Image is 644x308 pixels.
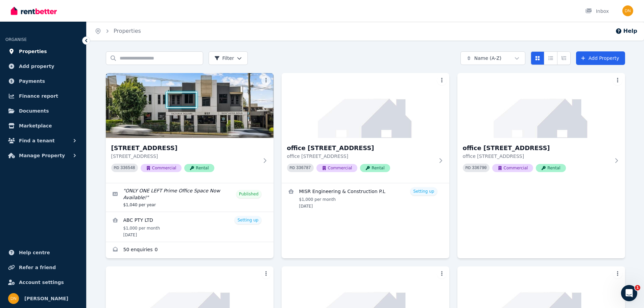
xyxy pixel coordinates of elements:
span: Rental [184,164,214,172]
span: Add property [19,62,54,70]
button: Expanded list view [557,51,571,65]
a: Documents [5,104,81,118]
span: Rental [360,164,390,172]
a: Enquiries for 857 Doncaster Road, Doncaster East [106,242,273,258]
button: Filter [209,51,248,65]
button: Find a tenant [5,134,81,147]
a: Properties [5,45,81,58]
small: PID [290,166,295,170]
button: More options [437,269,447,279]
span: ORGANISE [5,37,27,42]
a: office 2 10a/857 Doncaster Road, Doncaster Eastoffice [STREET_ADDRESS]office [STREET_ADDRESS]PID ... [457,73,625,183]
img: office 2 10a/857 Doncaster Road, Doncaster East [457,73,625,138]
span: Commercial [141,164,182,172]
h3: [STREET_ADDRESS] [111,143,259,153]
a: Account settings [5,276,81,289]
a: Help centre [5,246,81,259]
span: Rental [536,164,566,172]
button: More options [261,76,271,85]
code: 336548 [120,166,135,170]
span: Commercial [316,164,358,172]
nav: Breadcrumb [87,22,149,41]
button: Card view [531,51,544,65]
span: Commercial [492,164,533,172]
small: PID [466,166,471,170]
button: More options [613,269,622,279]
p: [STREET_ADDRESS] [111,153,259,160]
div: Inbox [585,8,609,15]
span: Documents [19,107,49,115]
span: Properties [19,47,47,55]
span: Help centre [19,248,50,257]
button: More options [613,76,622,85]
span: Finance report [19,92,58,100]
h3: office [STREET_ADDRESS] [463,143,610,153]
h3: office [STREET_ADDRESS] [287,143,434,153]
span: Filter [214,55,234,62]
a: 857 Doncaster Road, Doncaster East[STREET_ADDRESS][STREET_ADDRESS]PID 336548CommercialRental [106,73,273,183]
span: Manage Property [19,151,65,160]
span: 1 [635,285,640,290]
button: Name (A-Z) [460,51,525,65]
button: Help [615,27,637,35]
span: Payments [19,77,45,85]
a: Marketplace [5,119,81,133]
button: More options [261,269,271,279]
a: Payments [5,74,81,88]
a: View details for ABC PTY LTD [106,212,273,242]
p: office [STREET_ADDRESS] [463,153,610,160]
a: Properties [114,28,141,34]
iframe: Intercom live chat [621,285,637,301]
p: office [STREET_ADDRESS] [287,153,434,160]
span: Name (A-Z) [474,55,502,62]
img: 857 Doncaster Road, Doncaster East [106,73,273,138]
a: office 1 10a/857 Doncaster Road, Doncaster Eastoffice [STREET_ADDRESS]office [STREET_ADDRESS]PID ... [282,73,449,183]
span: Refer a friend [19,263,56,271]
span: Account settings [19,278,64,286]
a: Edit listing: ONLY ONE LEFT Prime Office Space Now Available! [106,183,273,212]
code: 336787 [296,166,311,170]
a: Refer a friend [5,261,81,274]
span: Marketplace [19,122,52,130]
a: View details for MISR Engineering & Construction P.L [282,183,449,213]
img: Deepak Narang [622,5,633,16]
small: PID [114,166,119,170]
img: Deepak Narang [8,293,19,304]
code: 336790 [472,166,486,170]
a: Finance report [5,89,81,103]
span: [PERSON_NAME] [24,294,68,303]
button: Manage Property [5,149,81,162]
img: office 1 10a/857 Doncaster Road, Doncaster East [282,73,449,138]
button: More options [437,76,447,85]
button: Compact list view [544,51,557,65]
a: Add property [5,60,81,73]
div: View options [531,51,571,65]
img: RentBetter [11,6,57,16]
a: Add Property [576,51,625,65]
span: Find a tenant [19,137,55,145]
